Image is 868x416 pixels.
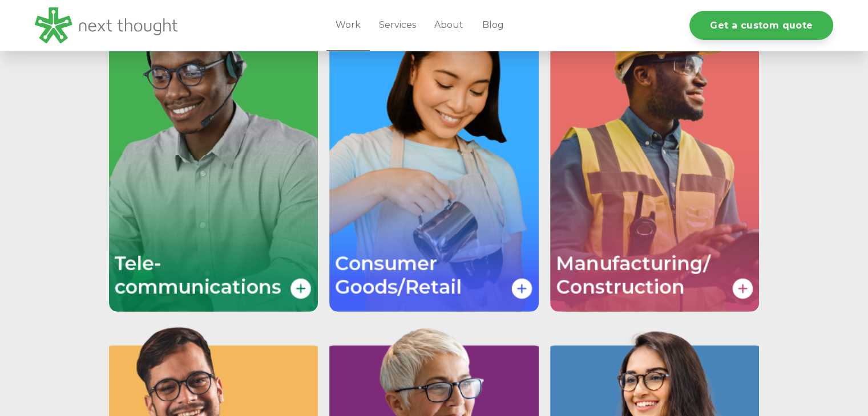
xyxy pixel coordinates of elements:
img: LG - NextThought Logo [35,7,177,43]
a: Get a custom quote [689,11,833,40]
